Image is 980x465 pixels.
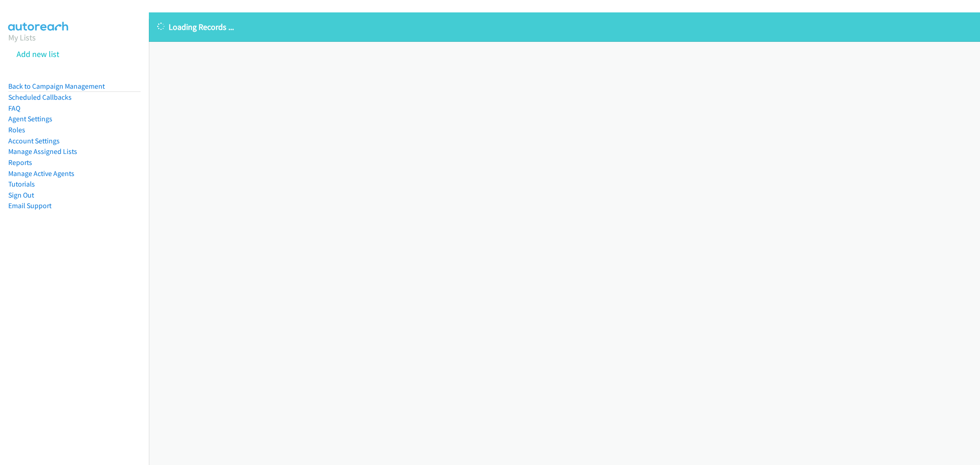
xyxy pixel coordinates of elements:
a: Manage Active Agents [8,169,74,178]
a: Scheduled Callbacks [8,93,72,102]
a: Reports [8,158,32,167]
a: Email Support [8,201,51,210]
a: Account Settings [8,136,60,145]
a: Agent Settings [8,114,52,123]
a: FAQ [8,104,20,113]
a: Add new list [17,49,59,59]
a: My Lists [8,32,36,43]
a: Back to Campaign Management [8,82,105,91]
a: Manage Assigned Lists [8,147,77,156]
p: Loading Records ... [157,21,972,33]
a: Tutorials [8,180,35,188]
a: Sign Out [8,191,34,199]
a: Roles [8,125,25,134]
